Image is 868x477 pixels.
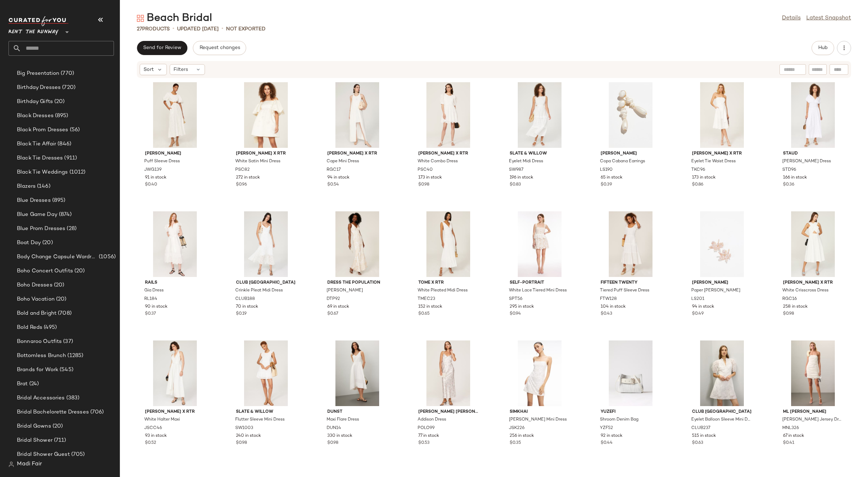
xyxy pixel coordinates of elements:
[236,175,260,181] span: 272 in stock
[600,167,613,173] span: LS190
[17,225,65,233] span: Blue Prom Dresses
[145,280,205,286] span: Rails
[70,451,85,459] span: (705)
[145,440,156,446] span: $0.52
[17,239,41,247] span: Boat Day
[137,41,187,55] button: Send for Review
[691,288,740,294] span: Paper [PERSON_NAME]
[327,182,339,188] span: $0.54
[691,425,710,431] span: CLUB237
[36,182,50,191] span: (146)
[89,408,104,416] span: (706)
[68,168,86,176] span: (1012)
[510,280,570,286] span: Self-Portrait
[600,288,649,294] span: Tiered Puff Sleeve Dress
[818,45,828,51] span: Hub
[783,304,808,310] span: 258 in stock
[782,425,799,431] span: MNL326
[782,167,796,173] span: STD96
[17,267,73,275] span: Boho Concert Outfits
[601,182,612,188] span: $0.39
[782,158,831,165] span: [PERSON_NAME] Dress
[510,433,534,439] span: 256 in stock
[144,66,154,73] span: Sort
[691,158,736,165] span: Eyelet Tie Waist Dress
[230,82,302,148] img: PSC82.jpg
[806,14,851,23] a: Latest Snapshot
[17,168,68,176] span: Black Tie Weddings
[692,182,703,188] span: $0.86
[509,167,523,173] span: SW987
[97,253,116,261] span: (1056)
[601,440,613,446] span: $0.44
[56,140,71,148] span: (846)
[17,295,55,303] span: Boho Vacation
[62,338,73,346] span: (37)
[53,436,66,445] span: (711)
[418,167,433,173] span: PSC40
[145,175,166,181] span: 91 in stock
[17,394,65,402] span: Bridal Accessories
[601,175,623,181] span: 65 in stock
[56,309,72,318] span: (708)
[235,425,253,431] span: SW1003
[143,45,181,51] span: Send for Review
[509,417,567,423] span: [PERSON_NAME] Mini Dress
[322,340,393,406] img: DUN14.jpg
[510,151,570,157] span: Slate & Willow
[418,409,478,415] span: [PERSON_NAME] [PERSON_NAME]
[17,154,63,162] span: Black Tie Dresses
[17,98,53,106] span: Birthday Gifts
[177,25,219,33] p: updated [DATE]
[68,126,80,134] span: (56)
[322,82,393,148] img: RGC17.jpg
[144,158,180,165] span: Puff Sleeve Dress
[692,311,704,317] span: $0.49
[418,440,430,446] span: $0.53
[17,70,59,78] span: Big Presentation
[418,425,435,431] span: POLO99
[783,433,804,439] span: 67 in stock
[17,197,51,205] span: Blue Dresses
[145,311,156,317] span: $0.37
[327,425,341,431] span: DUN14
[327,433,352,439] span: 330 in stock
[595,340,666,406] img: YZF52.jpg
[510,175,533,181] span: 196 in stock
[413,82,484,148] img: PSC40.jpg
[172,25,174,33] span: •
[145,182,157,188] span: $0.40
[61,84,75,92] span: (720)
[504,82,575,148] img: SW987.jpg
[221,25,223,33] span: •
[17,309,56,318] span: Bold and Bright
[418,280,478,286] span: TOME x RTR
[65,225,77,233] span: (28)
[782,417,842,423] span: [PERSON_NAME] Jersey Dress
[63,154,77,162] span: (911)
[327,304,349,310] span: 69 in stock
[28,380,39,388] span: (24)
[139,211,211,277] img: RL184.jpg
[230,340,302,406] img: SW1003.jpg
[8,24,59,37] span: Rent the Runway
[322,211,393,277] img: DTP92.jpg
[17,408,89,416] span: Bridal Bachelorette Dresses
[601,409,661,415] span: Yuzefi
[692,409,752,415] span: Club [GEOGRAPHIC_DATA]
[418,311,430,317] span: $0.65
[327,409,387,415] span: DUNST
[236,409,296,415] span: Slate & Willow
[686,82,758,148] img: TKC96.jpg
[174,66,188,73] span: Filters
[692,151,752,157] span: [PERSON_NAME] x RTR
[691,167,705,173] span: TKC96
[595,211,666,277] img: FTW128.jpg
[782,296,797,302] span: RGC16
[235,288,283,294] span: Crinkle Pleat Midi Dress
[236,311,247,317] span: $0.19
[145,409,205,415] span: [PERSON_NAME] x RTR
[327,440,338,446] span: $0.98
[236,304,258,310] span: 70 in stock
[510,409,570,415] span: SIMKHAI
